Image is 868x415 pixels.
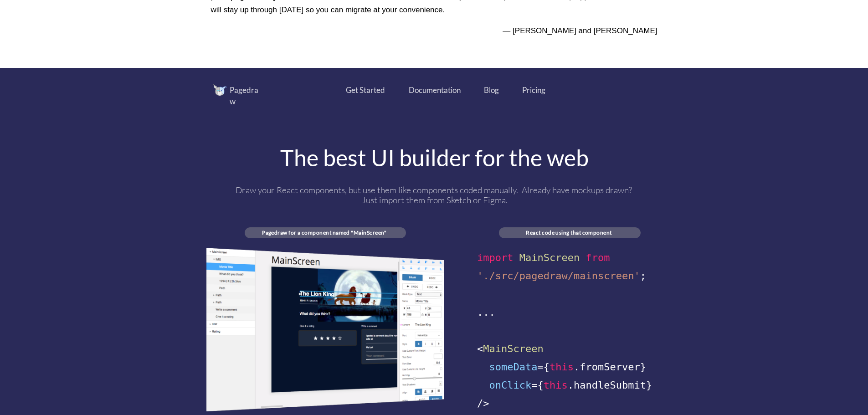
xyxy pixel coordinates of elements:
a: Documentation [409,84,461,96]
div: Pagedraw [230,84,264,108]
p: — [PERSON_NAME] and [PERSON_NAME] [211,24,657,37]
span: onClick [489,379,532,391]
div: < [477,340,663,358]
img: image.png [206,248,444,411]
div: ; [477,267,663,285]
span: this [544,379,568,391]
span: './src/pagedraw/mainscreen' [477,270,640,282]
a: Get Started [346,84,385,96]
div: Pagedraw for a component named "MainScreen" [245,229,404,236]
span: MainScreen [483,343,543,354]
div: /> [477,395,663,413]
span: this [550,361,574,373]
span: from [586,252,610,263]
a: Pagedraw [213,84,277,108]
img: image.png [213,84,227,96]
a: Pricing [522,84,545,96]
div: ={ .fromServer} [477,358,663,376]
div: React code using that component [499,229,639,236]
a: Blog [484,84,499,96]
span: someData [489,361,538,373]
span: import [477,252,513,263]
div: ={ .handleSubmit} [477,376,663,395]
div: Draw your React components, but use them like components coded manually. Already have mockups dra... [231,185,638,205]
span: MainScreen [519,252,580,263]
div: ... [477,303,663,322]
div: The best UI builder for the web [206,146,663,169]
